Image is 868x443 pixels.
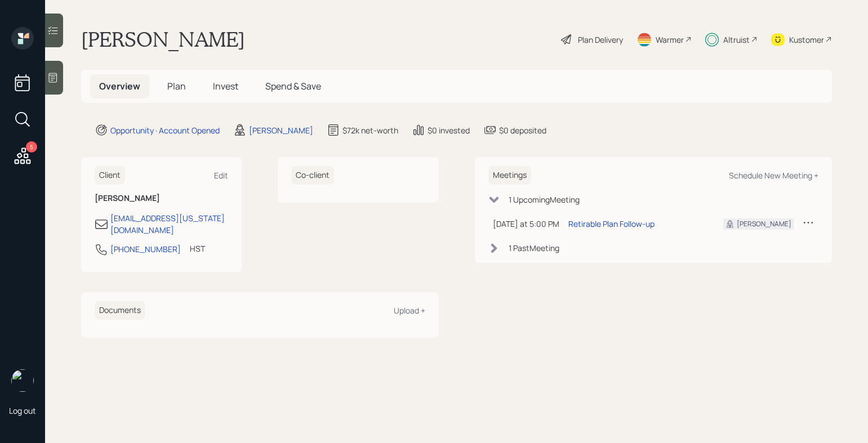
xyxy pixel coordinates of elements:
span: Spend & Save [265,80,321,92]
div: $0 deposited [499,124,546,136]
h6: Client [95,166,125,185]
div: Log out [9,405,36,416]
div: $72k net-worth [342,124,398,136]
h6: [PERSON_NAME] [95,194,228,203]
div: Schedule New Meeting + [729,170,818,181]
div: $0 invested [428,124,470,136]
h6: Documents [95,301,145,320]
div: Opportunity · Account Opened [110,124,220,136]
div: [PHONE_NUMBER] [110,243,181,255]
div: Altruist [723,34,750,46]
div: 1 Past Meeting [509,242,559,254]
div: [EMAIL_ADDRESS][US_STATE][DOMAIN_NAME] [110,212,228,236]
div: Retirable Plan Follow-up [568,218,655,230]
div: [PERSON_NAME] [737,219,791,229]
div: Upload + [394,305,425,316]
img: aleksandra-headshot.png [11,369,34,392]
div: [DATE] at 5:00 PM [493,218,559,230]
h6: Meetings [488,166,531,185]
div: Edit [214,170,228,181]
h6: Co-client [291,166,334,185]
span: Plan [167,80,186,92]
div: Plan Delivery [578,34,623,46]
div: Kustomer [789,34,824,46]
h1: [PERSON_NAME] [81,27,245,52]
span: Invest [213,80,238,92]
div: Warmer [656,34,684,46]
span: Overview [99,80,140,92]
div: HST [190,243,205,254]
div: 5 [26,141,37,153]
div: 1 Upcoming Meeting [509,194,580,205]
div: [PERSON_NAME] [249,124,313,136]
